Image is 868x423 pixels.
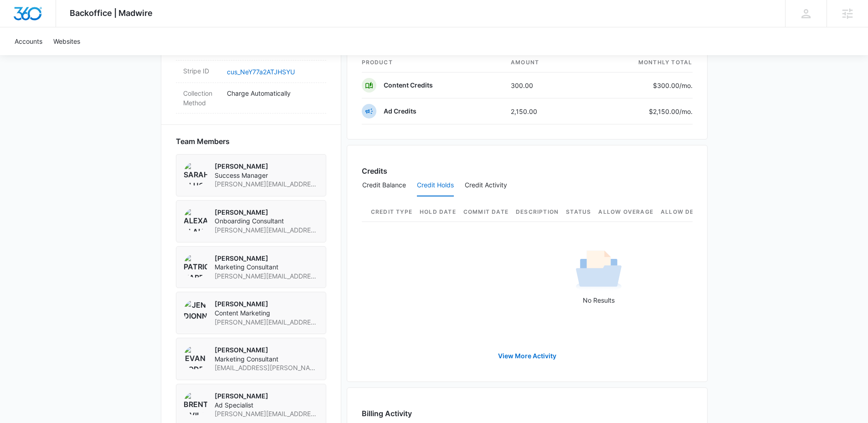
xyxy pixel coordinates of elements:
[661,208,710,216] span: Allow Deficit
[516,208,559,216] span: Description
[227,88,319,98] p: Charge Automatically
[215,309,318,318] span: Content Marketing
[215,299,318,309] p: [PERSON_NAME]
[649,107,693,116] p: $2,150.00
[503,98,581,124] td: 2,150.00
[420,208,456,216] span: Hold Date
[176,83,326,113] div: Collection MethodCharge Automatically
[215,355,318,364] span: Marketing Consultant
[215,171,318,180] span: Success Manager
[215,180,318,189] span: [PERSON_NAME][EMAIL_ADDRESS][PERSON_NAME][DOMAIN_NAME]
[362,53,504,72] th: product
[215,254,318,263] p: [PERSON_NAME]
[176,61,326,83] div: Stripe IDcus_NeY77a2ATJHSYU
[503,72,581,98] td: 300.00
[581,53,693,72] th: monthly total
[176,136,230,147] span: Team Members
[184,254,207,278] img: Patrick Harral
[215,272,318,281] span: [PERSON_NAME][EMAIL_ADDRESS][PERSON_NAME][DOMAIN_NAME]
[650,81,693,90] p: $300.00
[215,363,318,372] span: [EMAIL_ADDRESS][PERSON_NAME][DOMAIN_NAME]
[184,392,207,415] img: Brent Avila
[465,175,507,196] button: Credit Activity
[184,208,207,232] img: Alexander Blaho
[215,226,318,235] span: [PERSON_NAME][EMAIL_ADDRESS][PERSON_NAME][DOMAIN_NAME]
[489,345,565,367] a: View More Activity
[215,318,318,327] span: [PERSON_NAME][EMAIL_ADDRESS][PERSON_NAME][DOMAIN_NAME]
[215,217,318,226] span: Onboarding Consultant
[362,165,387,176] h3: Credits
[9,27,48,55] a: Accounts
[503,53,581,72] th: amount
[679,108,693,115] span: /mo.
[184,346,207,369] img: Evan Rodriguez
[362,175,406,196] button: Credit Balance
[215,208,318,217] p: [PERSON_NAME]
[371,208,412,216] span: Credit Type
[215,162,318,171] p: [PERSON_NAME]
[417,175,454,196] button: Credit Holds
[183,66,220,76] dt: Stripe ID
[215,346,318,355] p: [PERSON_NAME]
[227,68,295,76] a: cus_NeY77a2ATJHSYU
[679,82,693,89] span: /mo.
[215,263,318,272] span: Marketing Consultant
[183,88,220,108] dt: Collection Method
[48,27,86,55] a: Websites
[576,248,621,293] img: No Results
[215,401,318,410] span: Ad Specialist
[598,208,653,216] span: Allow Overage
[384,81,433,90] p: Content Credits
[362,295,836,305] p: No Results
[215,392,318,401] p: [PERSON_NAME]
[362,408,693,419] h3: Billing Activity
[384,107,416,116] p: Ad Credits
[184,299,207,323] img: Jen Dionne
[463,208,508,216] span: Commit Date
[70,8,153,18] span: Backoffice | Madwire
[566,208,591,216] span: Status
[184,162,207,186] img: Sarah Gluchacki
[215,409,318,418] span: [PERSON_NAME][EMAIL_ADDRESS][PERSON_NAME][DOMAIN_NAME]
